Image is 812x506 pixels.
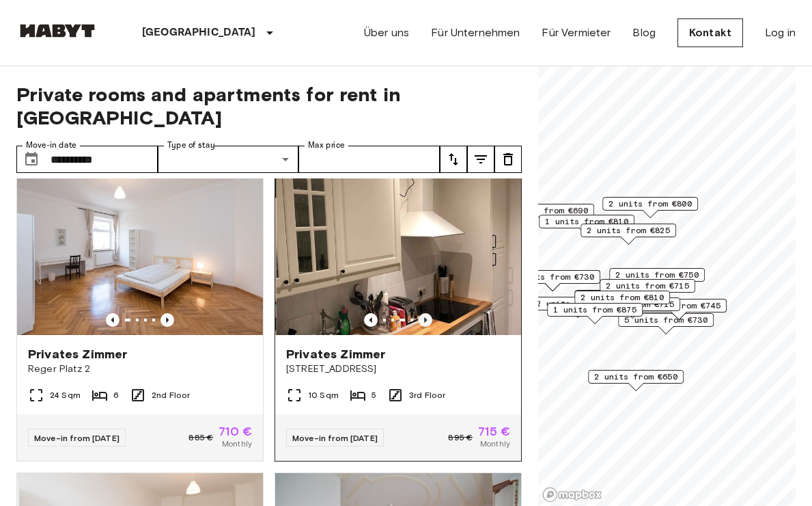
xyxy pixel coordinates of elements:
a: Marketing picture of unit DE-02-039-06MPrevious imagePrevious imagePrivates ZimmerReger Platz 224... [16,170,264,462]
span: Private rooms and apartments for rent in [GEOGRAPHIC_DATA] [16,83,522,129]
span: 2 units from €715 [591,298,674,310]
label: Max price [308,139,345,151]
button: Previous image [160,313,174,327]
a: Log in [765,25,796,41]
div: Map marker [600,279,695,300]
div: Map marker [505,270,600,291]
div: Map marker [547,303,643,324]
span: 5 [372,389,376,401]
span: 715 € [478,425,510,438]
div: Map marker [588,370,684,391]
a: Über uns [364,25,409,41]
a: Previous imagePrevious imagePrivates Zimmer[STREET_ADDRESS]10 Sqm53rd FloorMove-in from [DATE]895... [275,170,522,462]
span: 3rd Floor [409,389,445,401]
span: Move-in from [DATE] [34,433,120,443]
button: tune [467,146,494,173]
span: 1 units from €690 [505,204,588,217]
span: 2 units from €745 [637,299,720,312]
span: Move-in from [DATE] [292,433,378,443]
a: Kontakt [677,18,743,47]
span: 1 units from €730 [511,271,594,283]
span: 5 units from €730 [624,314,708,326]
button: Previous image [364,313,378,327]
span: 1 units from €875 [553,304,636,316]
div: Map marker [499,204,594,225]
button: Previous image [419,313,432,327]
span: 24 Sqm [50,389,81,401]
p: [GEOGRAPHIC_DATA] [142,25,256,41]
img: Habyt [16,24,98,38]
span: 10 Sqm [308,389,339,401]
span: [STREET_ADDRESS] [286,362,510,376]
span: 1 units from €810 [545,215,628,228]
img: Marketing picture of unit DE-02-039-06M [17,171,263,335]
button: Previous image [106,313,120,327]
img: Marketing picture of unit DE-02-009-002-02HF [277,171,522,335]
div: Map marker [574,291,670,312]
button: tune [494,146,522,173]
div: Map marker [609,268,705,289]
button: tune [440,146,467,173]
span: 2nd Floor [152,389,190,401]
a: Blog [632,25,656,41]
span: 895 € [448,431,473,444]
span: Privates Zimmer [286,346,385,362]
a: Für Unternehmen [431,25,520,41]
span: 2 units from €750 [615,269,699,281]
label: Type of stay [167,139,215,151]
span: Privates Zimmer [28,346,127,362]
div: Map marker [580,224,676,245]
label: Move-in date [26,139,76,151]
span: 2 units from €825 [587,224,670,237]
span: 2 units from €715 [606,280,689,292]
button: Choose date, selected date is 1 Sep 2025 [18,146,45,173]
a: Für Vermieter [542,25,611,41]
div: Map marker [539,215,634,236]
span: 2 units from €810 [580,291,664,304]
a: Mapbox logo [542,487,602,503]
span: Monthly [222,438,252,450]
span: 2 units from €800 [608,198,692,210]
span: Reger Platz 2 [28,362,252,376]
span: 710 € [219,425,252,438]
span: Monthly [480,438,510,450]
div: Map marker [618,313,714,334]
span: 2 units from €650 [594,371,677,383]
span: 6 [113,389,119,401]
div: Map marker [602,197,698,218]
span: 885 € [188,431,213,444]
